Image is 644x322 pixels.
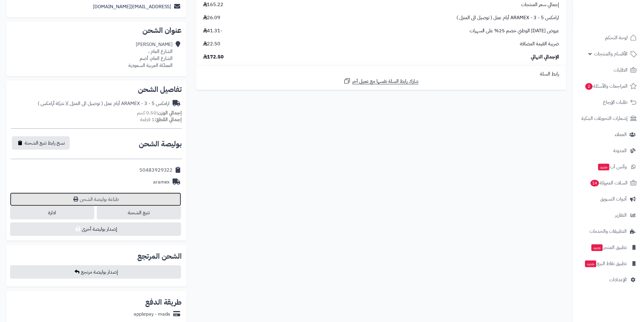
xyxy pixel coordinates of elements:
a: تطبيق نقاط البيعجديد [576,256,640,271]
span: 2 [585,83,593,90]
div: 50483929322 [139,167,173,174]
span: 22.50 [203,40,221,47]
span: عروض [DATE] الوطني خصم 25% على السهرات [470,27,559,34]
a: تطبيق المتجرجديد [576,240,640,255]
span: التطبيقات والخدمات [590,227,627,236]
span: إشعارات التحويلات البنكية [582,114,628,123]
strong: إجمالي الوزن: [156,109,182,117]
span: جديد [585,261,597,267]
a: طباعة بوليصة الشحن [10,193,181,206]
div: ارامكس ARAMEX - 3 - 5 أيام عمل ( توصيل الى المنزل ) [38,100,170,107]
div: [PERSON_NAME] الشارع العام ، الشارع العام، أضم المملكة العربية السعودية [128,41,173,69]
span: -41.31 [203,27,222,34]
span: ( شركة أرامكس ) [38,100,67,107]
span: الإجمالي النهائي [531,54,559,61]
a: وآتس آبجديد [576,159,640,174]
a: لوحة التحكم [576,30,640,45]
a: الطلبات [576,63,640,77]
span: وآتس آب [598,163,627,171]
span: العملاء [615,130,627,139]
a: طلبات الإرجاع [576,95,640,110]
div: applepay - mada [134,311,170,318]
a: شارك رابط السلة نفسها مع عميل آخر [344,77,419,85]
span: السلات المتروكة [590,179,628,187]
span: 14 [590,180,600,187]
span: تطبيق المتجر [591,243,627,252]
span: ضريبة القيمة المضافة [520,40,559,47]
strong: إجمالي القطع: [155,116,182,123]
span: ارامكس ARAMEX - 3 - 5 أيام عمل ( توصيل الى المنزل ) [457,14,559,21]
span: الطلبات [614,66,628,74]
a: ادارة [10,206,94,219]
span: الإعدادات [610,275,627,284]
span: تطبيق نقاط البيع [585,259,627,268]
a: السلات المتروكة14 [576,176,640,190]
img: logo-2.png [603,10,638,23]
div: aramex [153,179,170,186]
small: 0.50 كجم [137,109,182,117]
button: نسخ رابط تتبع الشحنة [12,136,70,150]
button: إصدار بوليصة مرتجع [10,265,181,279]
h2: تفاصيل الشحن [11,86,182,93]
h2: طريقة الدفع [145,299,182,306]
span: المدونة [614,146,627,155]
a: أدوات التسويق [576,192,640,206]
a: [EMAIL_ADDRESS][DOMAIN_NAME] [93,3,171,10]
span: طلبات الإرجاع [603,98,628,107]
a: العملاء [576,127,640,142]
div: رابط السلة [198,71,564,78]
span: 172.50 [203,54,224,61]
a: إشعارات التحويلات البنكية [576,111,640,126]
span: إجمالي سعر المنتجات [521,1,559,8]
a: المدونة [576,143,640,158]
span: المراجعات والأسئلة [585,82,628,90]
a: تتبع الشحنة [97,206,181,219]
a: التطبيقات والخدمات [576,224,640,239]
span: 165.22 [203,1,224,8]
span: شارك رابط السلة نفسها مع عميل آخر [352,78,419,85]
a: التقارير [576,208,640,222]
span: 26.09 [203,14,221,21]
h2: بوليصة الشحن [139,140,182,148]
a: المراجعات والأسئلة2 [576,79,640,93]
span: لوحة التحكم [605,33,628,42]
span: التقارير [615,211,627,219]
span: أدوات التسويق [600,195,627,203]
h2: الشحن المرتجع [137,253,182,260]
span: جديد [598,164,610,170]
span: نسخ رابط تتبع الشحنة [25,139,65,147]
h2: عنوان الشحن [11,27,182,34]
button: إصدار بوليصة أخرى [10,222,181,236]
span: جديد [592,244,603,251]
a: الإعدادات [576,272,640,287]
span: الأقسام والمنتجات [594,50,628,58]
small: 1 قطعة [140,116,182,123]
